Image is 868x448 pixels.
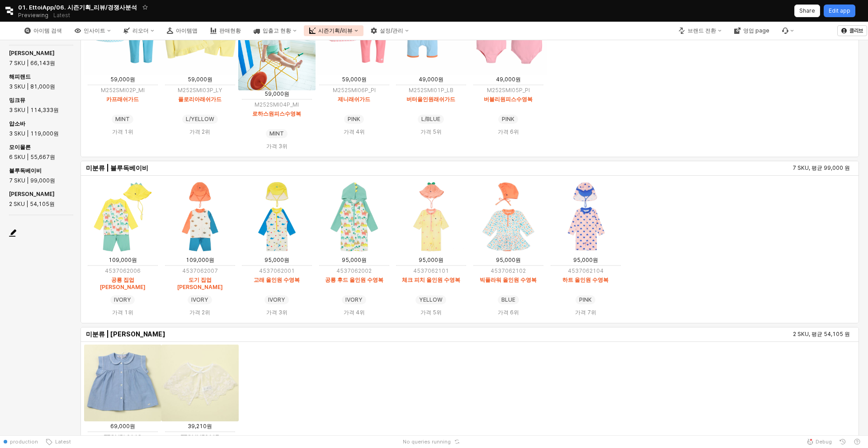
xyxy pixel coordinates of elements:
p: 가격 2위 [165,308,235,317]
div: Menu item 6 [777,25,799,36]
p: M252SMI06P_PI [316,86,393,94]
button: 영업 page [729,25,775,36]
button: Debug [803,435,835,448]
span: 압소바 [9,120,25,127]
span: 7 SKU | 66,143원 [9,59,55,68]
span: 3 SKU | 114,333원 [9,106,59,115]
p: 95,000원 [470,256,547,264]
p: 가격 2위 [165,128,235,136]
span: 2 SKU | 54,105원 [9,200,55,209]
button: 입출고 현황 [248,25,302,36]
button: 버터올인원래쉬가드 [407,96,456,103]
div: L/BLUE [422,115,441,124]
div: 영업 page [743,28,769,34]
p: 59,000원 [316,75,393,84]
p: 가격 4위 [319,308,389,317]
p: 가격 3위 [242,308,312,317]
p: 95,000원 [547,256,624,264]
p: 가격 6위 [473,308,543,317]
p: 가격 4위 [319,128,389,136]
p: 95,000원 [392,256,470,264]
p: 가격 5위 [396,308,466,317]
p: 59,000원 [238,90,316,98]
p: M252SMI02P_MI [84,86,161,94]
button: 플로리아래쉬가드 [178,96,222,103]
p: 가격 3위 [242,142,312,150]
div: 아이템맵 [176,28,198,34]
div: MINT [115,115,130,124]
span: 3 SKU | 119,000원 [9,129,59,138]
div: 브랜드 전환 [688,28,716,34]
div: 아이템 검색 [19,25,67,36]
p: 69,000원 [84,422,161,430]
span: Debug [816,438,832,445]
div: 브랜드 전환 [673,25,727,36]
span: 3 SKU | 81,000원 [9,82,55,91]
button: 체크 피치 올인원 수영복 [402,276,460,284]
span: [PERSON_NAME] [9,50,55,56]
p: 도기 집업 [PERSON_NAME] [165,276,235,291]
span: Previewing [18,11,48,20]
div: PINK [348,115,360,124]
div: BLUE [501,295,515,304]
button: Edit app [824,5,855,17]
button: Add app to favorites [141,3,150,12]
p: 49,000원 [470,75,547,84]
p: 59,000원 [84,75,161,84]
p: 4537062007 [161,267,239,275]
button: 시즌기획/리뷰 [304,25,363,36]
span: 블루독베이비 [9,167,42,174]
span: No queries running [403,438,451,445]
p: 4537062006 [84,267,161,275]
button: Share app [794,5,820,17]
h6: 미분류 | [PERSON_NAME] [86,330,278,338]
p: Latest [53,12,70,19]
button: 하트 올인원 수영복 [562,276,609,284]
button: 빅플라워 올인원 수영복 [480,276,537,284]
div: 인사이트 [69,25,116,36]
p: 가격 1위 [88,128,158,136]
p: M252SMI03P_LY [161,86,239,94]
button: 판매현황 [205,25,246,36]
button: 공룡 후드 올인원 수영복 [325,276,383,284]
p: 카프래쉬가드 [106,96,139,103]
div: 입출고 현황 [263,28,291,34]
p: 2 SKU, 평균 54,105 원 [473,330,850,338]
div: YELLOW [420,295,443,304]
button: 설정/관리 [365,25,414,36]
span: production [10,438,38,445]
button: 로하스원피스수영복 [252,110,301,117]
div: 아이템 검색 [33,28,62,34]
div: 아이템맵 [161,25,203,36]
p: 109,000원 [161,256,239,264]
span: Latest [52,438,71,445]
p: 4537062104 [547,267,624,275]
button: 고래 올인원 수영복 [254,276,300,284]
p: 4537062102 [470,267,547,275]
button: 제니래쉬가드 [338,96,370,103]
button: Releases and History [48,9,75,22]
div: PINK [579,295,592,304]
span: 01. EttoiApp/06. 시즌기획_리뷰/경쟁사분석 [18,3,137,12]
div: 시즌기획/리뷰 [318,28,353,34]
p: 7 SKU, 평균 99,000 원 [473,164,850,172]
button: History [835,435,850,448]
div: PINK [502,115,514,124]
div: L/YELLOW [185,115,214,124]
div: 판매현황 [219,28,241,34]
div: 설정/관리 [380,28,403,34]
p: Edit app [829,7,850,14]
h6: 미분류 | 블루독베이비 [86,164,278,172]
p: M252SMI04P_MI [238,101,316,109]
